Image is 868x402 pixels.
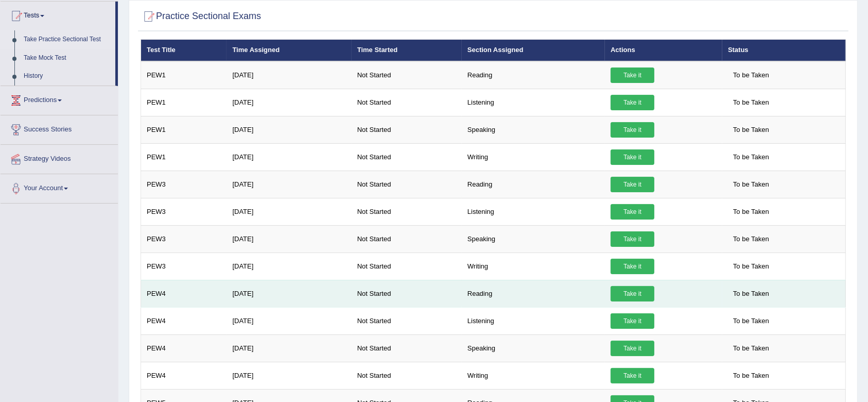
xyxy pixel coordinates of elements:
td: [DATE] [227,89,351,116]
span: To be Taken [728,95,774,110]
h2: Practice Sectional Exams [141,9,261,24]
td: Speaking [462,225,605,253]
td: Reading [462,61,605,89]
td: PEW3 [141,171,227,198]
span: To be Taken [728,68,774,83]
td: PEW4 [141,362,227,389]
td: PEW1 [141,89,227,116]
a: Success Stories [1,115,118,141]
span: To be Taken [728,286,774,301]
td: Listening [462,307,605,334]
td: Not Started [352,116,462,143]
td: Not Started [352,307,462,334]
td: PEW1 [141,116,227,143]
a: Take it [611,368,654,383]
span: To be Taken [728,341,774,356]
a: History [19,67,115,86]
a: Take it [611,68,654,83]
td: [DATE] [227,116,351,143]
td: PEW3 [141,198,227,225]
td: Not Started [352,334,462,362]
a: Take it [611,286,654,301]
a: Take Practice Sectional Test [19,30,115,49]
td: [DATE] [227,253,351,280]
span: To be Taken [728,122,774,138]
span: To be Taken [728,149,774,165]
td: Not Started [352,143,462,171]
a: Take it [611,231,654,247]
a: Take it [611,341,654,356]
td: PEW4 [141,307,227,334]
td: PEW1 [141,143,227,171]
td: [DATE] [227,334,351,362]
td: PEW1 [141,61,227,89]
td: Not Started [352,171,462,198]
span: To be Taken [728,368,774,383]
td: Reading [462,171,605,198]
span: To be Taken [728,204,774,220]
th: Section Assigned [462,40,605,61]
th: Test Title [141,40,227,61]
td: PEW3 [141,253,227,280]
td: [DATE] [227,61,351,89]
td: [DATE] [227,225,351,253]
a: Predictions [1,86,118,112]
span: To be Taken [728,231,774,247]
a: Strategy Videos [1,145,118,171]
td: [DATE] [227,362,351,389]
td: Reading [462,280,605,307]
th: Time Started [352,40,462,61]
td: Not Started [352,198,462,225]
td: Not Started [352,225,462,253]
td: Not Started [352,362,462,389]
td: Not Started [352,61,462,89]
span: To be Taken [728,259,774,274]
td: Writing [462,362,605,389]
td: PEW4 [141,334,227,362]
th: Time Assigned [227,40,351,61]
td: [DATE] [227,198,351,225]
a: Your Account [1,174,118,200]
td: Writing [462,143,605,171]
th: Status [722,40,845,61]
td: Not Started [352,89,462,116]
a: Take it [611,95,654,110]
th: Actions [605,40,722,61]
td: [DATE] [227,307,351,334]
a: Take it [611,149,654,165]
a: Tests [1,2,115,27]
a: Take it [611,259,654,274]
td: [DATE] [227,280,351,307]
span: To be Taken [728,177,774,192]
td: [DATE] [227,143,351,171]
td: [DATE] [227,171,351,198]
td: PEW3 [141,225,227,253]
td: Writing [462,253,605,280]
td: Listening [462,198,605,225]
td: Not Started [352,280,462,307]
td: Listening [462,89,605,116]
td: Speaking [462,334,605,362]
td: Speaking [462,116,605,143]
a: Take Mock Test [19,49,115,68]
span: To be Taken [728,313,774,329]
td: Not Started [352,253,462,280]
td: PEW4 [141,280,227,307]
a: Take it [611,313,654,329]
a: Take it [611,177,654,192]
a: Take it [611,122,654,138]
a: Take it [611,204,654,220]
